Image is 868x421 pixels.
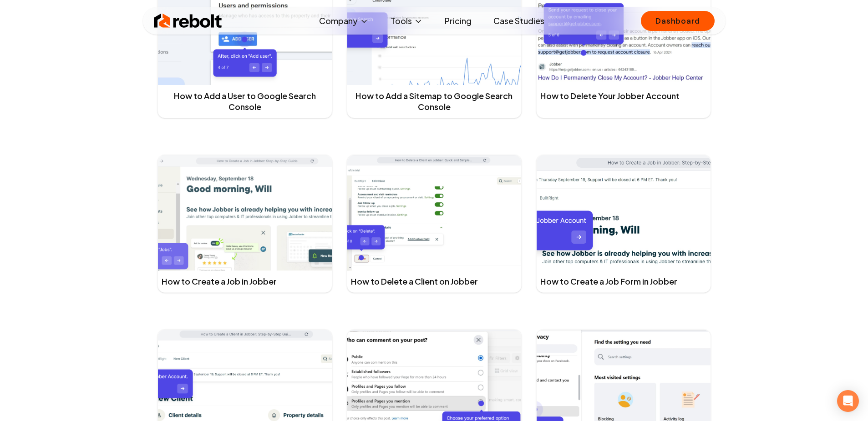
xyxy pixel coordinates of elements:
a: How to Add a User to Google Search Console [162,90,328,112]
a: How to Delete a Client on Jobber [351,276,478,287]
a: Dashboard [641,11,714,31]
a: Case Studies [486,12,552,30]
img: Rebolt Logo [154,12,222,30]
img: tutorial cover image [158,155,332,271]
a: How to Create a Job Form in Jobber [540,276,677,287]
button: Company [312,12,376,30]
div: Open Intercom Messenger [837,390,859,412]
a: How to Add a Sitemap to Google Search Console [351,90,518,112]
img: tutorial cover image [537,155,711,271]
button: Tools [383,12,430,30]
a: Pricing [437,12,479,30]
img: tutorial cover image [347,155,521,271]
a: How to Create a Job in Jobber [162,276,277,287]
a: How to Delete Your Jobber Account [540,90,680,101]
